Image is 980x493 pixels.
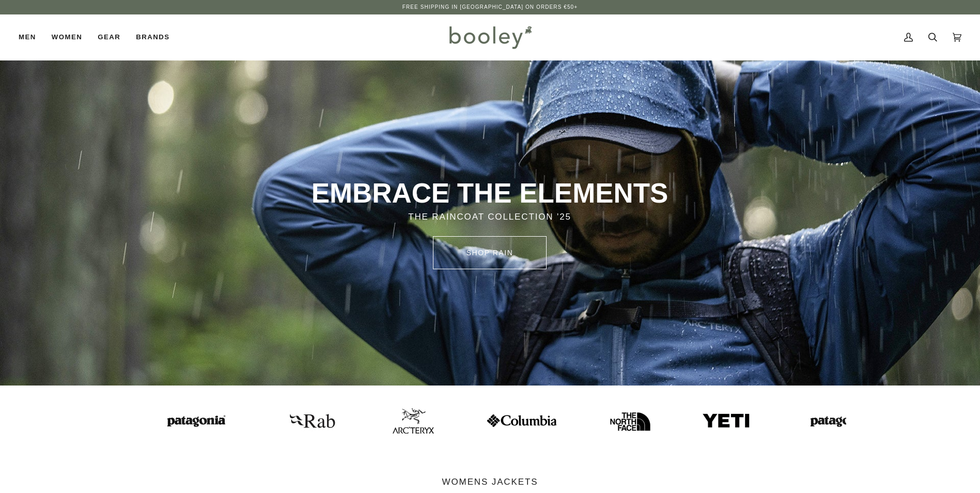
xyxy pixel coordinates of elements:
[194,176,785,210] p: EMBRACE THE ELEMENTS
[433,236,547,269] a: SHOP rain
[19,32,36,42] span: Men
[98,32,120,42] span: Gear
[402,3,578,11] p: Free Shipping in [GEOGRAPHIC_DATA] on Orders €50+
[44,14,90,60] a: Women
[194,210,785,224] p: THE RAINCOAT COLLECTION '25
[136,32,169,42] span: Brands
[19,14,44,60] a: Men
[52,32,82,42] span: Women
[445,22,535,52] img: Booley
[90,14,128,60] a: Gear
[128,14,177,60] a: Brands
